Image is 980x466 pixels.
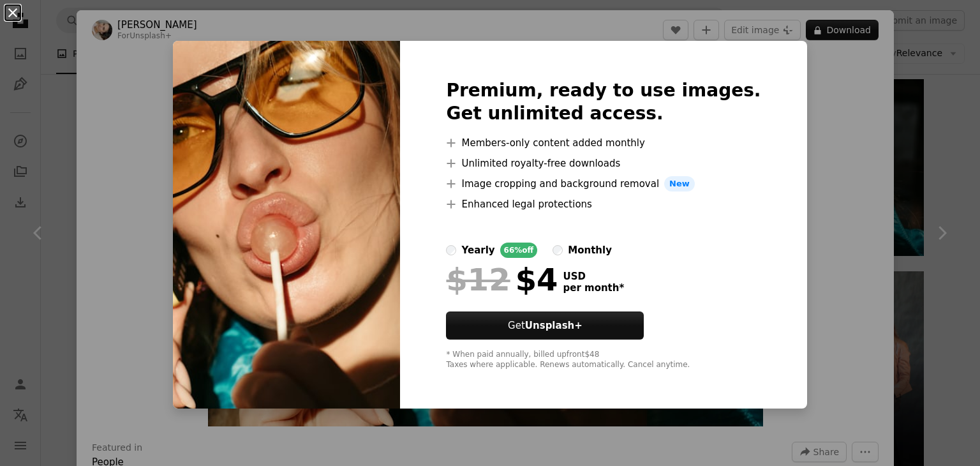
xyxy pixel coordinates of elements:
div: $4 [446,263,558,296]
div: yearly [461,243,494,258]
span: $12 [446,263,510,296]
h2: Premium, ready to use images. Get unlimited access. [446,79,761,125]
span: per month * [563,282,624,294]
div: 66% off [500,243,538,258]
img: premium_photo-1686777551221-45c0f2b3f5d5 [173,41,400,409]
li: Unlimited royalty-free downloads [446,156,761,171]
input: yearly66%off [446,245,456,255]
span: USD [563,271,624,282]
div: monthly [568,243,612,258]
div: * When paid annually, billed upfront $48 Taxes where applicable. Renews automatically. Cancel any... [446,350,761,370]
li: Enhanced legal protections [446,197,761,212]
strong: Unsplash+ [525,320,583,331]
button: GetUnsplash+ [446,312,644,340]
span: New [664,176,695,192]
li: Image cropping and background removal [446,176,761,192]
input: monthly [553,245,563,255]
li: Members-only content added monthly [446,135,761,151]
